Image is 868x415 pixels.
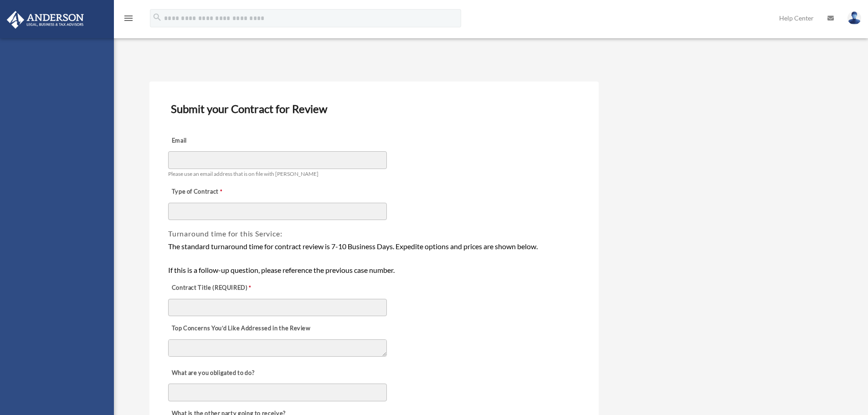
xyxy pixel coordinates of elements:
label: Contract Title (REQUIRED) [168,282,259,295]
i: search [152,12,162,22]
label: Email [168,134,259,147]
img: Anderson Advisors Platinum Portal [4,11,87,29]
label: Type of Contract [168,185,259,198]
span: Turnaround time for this Service: [168,229,282,238]
a: menu [123,16,134,24]
div: The standard turnaround time for contract review is 7-10 Business Days. Expedite options and pric... [168,241,580,276]
label: Top Concerns You’d Like Addressed in the Review [168,323,313,335]
h3: Submit your Contract for Review [167,99,581,118]
label: What are you obligated to do? [168,367,259,379]
img: User Pic [847,11,861,25]
span: Please use an email address that is on file with [PERSON_NAME] [168,170,318,177]
i: menu [123,13,134,24]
